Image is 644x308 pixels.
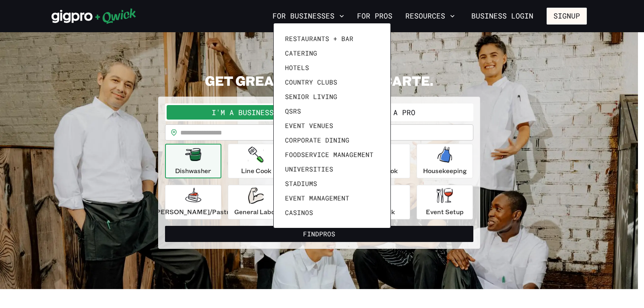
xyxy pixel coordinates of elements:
[285,35,353,43] span: Restaurants + Bar
[285,78,337,86] span: Country Clubs
[285,107,301,115] span: QSRs
[285,64,309,72] span: Hotels
[285,209,313,217] span: Casinos
[285,180,317,188] span: Stadiums
[285,136,349,144] span: Corporate Dining
[285,93,337,101] span: Senior Living
[285,122,333,130] span: Event Venues
[285,151,374,159] span: Foodservice Management
[285,49,317,57] span: Catering
[285,165,333,173] span: Universities
[285,194,349,202] span: Event Management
